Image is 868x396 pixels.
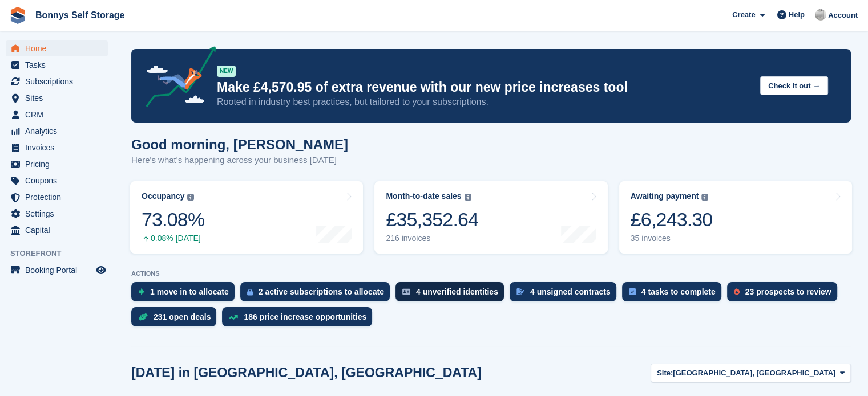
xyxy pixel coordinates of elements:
[701,194,708,201] img: icon-info-grey-7440780725fd019a000dd9b08b2336e03edf1995a4989e88bcd33f0948082b44.svg
[516,288,524,295] img: contract_signature_icon-13c848040528278c33f63329250d36e43548de30e8caae1d1a13099fd9432cc5.svg
[732,9,755,21] span: Create
[6,107,108,123] a: menu
[154,312,211,321] div: 231 open deals
[142,234,204,243] div: 0.08% [DATE]
[673,368,835,379] span: [GEOGRAPHIC_DATA], [GEOGRAPHIC_DATA]
[465,194,471,201] img: icon-info-grey-7440780725fd019a000dd9b08b2336e03edf1995a4989e88bcd33f0948082b44.svg
[25,107,94,123] span: CRM
[25,262,94,278] span: Booking Portal
[619,181,852,254] a: Awaiting payment £6,243.30 35 invoices
[131,154,348,167] p: Here's what's happening across your business [DATE]
[136,46,216,111] img: price-adjustments-announcement-icon-8257ccfd72463d97f412b2fc003d46551f7dbcb40ab6d574587a9cd5c0d94...
[6,173,108,189] a: menu
[130,181,363,254] a: Occupancy 73.08% 0.08% [DATE]
[217,96,751,108] p: Rooted in industry best practices, but tailored to your subscriptions.
[6,140,108,156] a: menu
[6,206,108,222] a: menu
[131,270,851,277] p: ACTIONS
[222,307,378,332] a: 186 price increase opportunities
[25,189,94,205] span: Protection
[657,368,673,379] span: Site:
[641,287,716,296] div: 4 tasks to complete
[31,6,129,25] a: Bonnys Self Storage
[402,288,410,295] img: verify_identity-adf6edd0f0f0b5bbfe63781bf79b02c33cf7c696d77639b501bdc392416b5a36.svg
[259,287,384,296] div: 2 active subscriptions to allocate
[25,57,94,73] span: Tasks
[131,365,482,381] h2: [DATE] in [GEOGRAPHIC_DATA], [GEOGRAPHIC_DATA]
[25,123,94,139] span: Analytics
[374,181,607,254] a: Month-to-date sales £35,352.64 216 invoices
[6,74,108,89] a: menu
[530,287,611,296] div: 4 unsigned contracts
[789,9,805,21] span: Help
[815,9,826,21] img: James Bonny
[25,156,94,172] span: Pricing
[6,123,108,139] a: menu
[828,10,858,21] span: Account
[631,191,699,201] div: Awaiting payment
[25,206,94,222] span: Settings
[651,364,851,382] button: Site: [GEOGRAPHIC_DATA], [GEOGRAPHIC_DATA]
[138,313,148,321] img: deal-1b604bf984904fb50ccaf53a9ad4b4a5d6e5aea283cecdc64d6e3604feb123c2.svg
[25,74,94,89] span: Subscriptions
[416,287,498,296] div: 4 unverified identities
[217,66,236,77] div: NEW
[395,282,510,307] a: 4 unverified identities
[229,315,238,320] img: price_increase_opportunities-93ffe204e8149a01c8c9dc8f82e8f89637d9d84a8eef4429ea346261dce0b2c0.svg
[240,282,395,307] a: 2 active subscriptions to allocate
[25,90,94,106] span: Sites
[631,208,713,231] div: £6,243.30
[6,262,108,278] a: menu
[25,173,94,189] span: Coupons
[131,282,240,307] a: 1 move in to allocate
[187,194,194,201] img: icon-info-grey-7440780725fd019a000dd9b08b2336e03edf1995a4989e88bcd33f0948082b44.svg
[6,90,108,106] a: menu
[10,248,114,259] span: Storefront
[131,307,222,332] a: 231 open deals
[734,288,740,295] img: prospect-51fa495bee0391a8d652442698ab0144808aea92771e9ea1ae160a38d050c398.svg
[142,191,184,201] div: Occupancy
[244,312,366,321] div: 186 price increase opportunities
[386,234,478,243] div: 216 invoices
[217,79,751,96] p: Make £4,570.95 of extra revenue with our new price increases tool
[6,156,108,172] a: menu
[631,234,713,243] div: 35 invoices
[150,287,229,296] div: 1 move in to allocate
[6,222,108,238] a: menu
[386,191,461,201] div: Month-to-date sales
[622,282,727,307] a: 4 tasks to complete
[6,189,108,205] a: menu
[629,288,636,295] img: task-75834270c22a3079a89374b754ae025e5fb1db73e45f91037f5363f120a921f8.svg
[745,287,831,296] div: 23 prospects to review
[138,288,144,295] img: move_ins_to_allocate_icon-fdf77a2bb77ea45bf5b3d319d69a93e2d87916cf1d5bf7949dd705db3b84f3ca.svg
[247,288,253,296] img: active_subscription_to_allocate_icon-d502201f5373d7db506a760aba3b589e785aa758c864c3986d89f69b8ff3...
[25,222,94,238] span: Capital
[131,137,348,152] h1: Good morning, [PERSON_NAME]
[386,208,478,231] div: £35,352.64
[727,282,843,307] a: 23 prospects to review
[510,282,622,307] a: 4 unsigned contracts
[25,40,94,56] span: Home
[760,76,828,95] button: Check it out →
[9,7,26,24] img: stora-icon-8386f47178a22dfd0bd8f6a31ec36ba5ce8667c1dd55bd0f319d3a0aa187defe.svg
[142,208,204,231] div: 73.08%
[6,40,108,56] a: menu
[25,140,94,156] span: Invoices
[6,57,108,73] a: menu
[94,263,108,277] a: Preview store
